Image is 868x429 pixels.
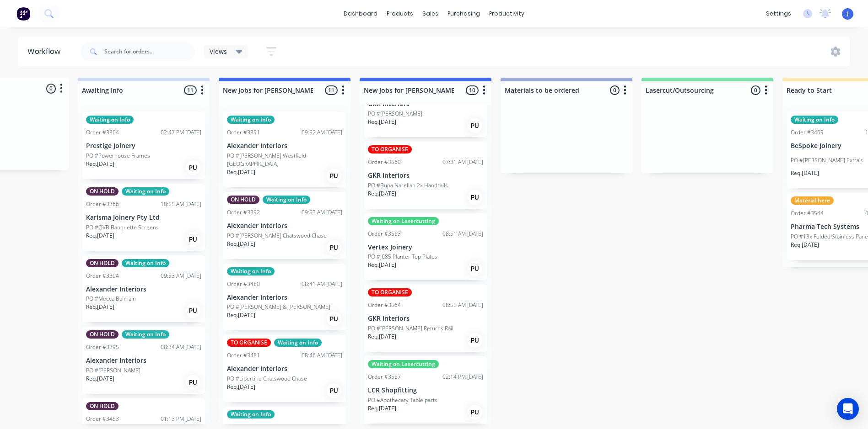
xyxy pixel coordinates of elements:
[86,330,119,339] div: ON HOLD
[227,280,260,288] div: Order #3480
[210,47,227,56] span: Views
[227,267,275,275] div: Waiting on Info
[368,315,483,323] p: GKR Interiors
[339,7,382,21] a: dashboard
[227,142,342,150] p: Alexander Interiors
[82,255,205,323] div: ON HOLDWaiting on InfoOrder #339409:53 AM [DATE]Alexander InteriorsPO #Mecca BalmainReq.[DATE]PU
[86,223,159,232] p: PO #QVB Banquette Screens
[327,312,341,326] div: PU
[227,339,271,347] div: TO ORGANISE
[368,181,448,190] p: PO #Bupa Narellan 2x Handrails
[86,286,201,293] p: Alexander Interiors
[161,415,201,423] div: 01:13 PM [DATE]
[468,405,482,419] div: PU
[368,244,483,251] p: Vertex Joinery
[227,232,327,240] p: PO #[PERSON_NAME] Chatswood Chase
[227,222,342,230] p: Alexander Interiors
[86,343,119,351] div: Order #3395
[364,142,487,209] div: TO ORGANISEOrder #356007:31 AM [DATE]GKR InteriorsPO #Bupa Narellan 2x HandrailsReq.[DATE]PU
[368,324,453,333] p: PO #[PERSON_NAME] Returns Rail
[364,285,487,352] div: TO ORGANISEOrder #356408:55 AM [DATE]GKR InteriorsPO #[PERSON_NAME] Returns RailReq.[DATE]PU
[27,46,65,57] div: Workflow
[327,240,341,255] div: PU
[418,7,443,21] div: sales
[86,232,114,240] p: Req. [DATE]
[364,356,487,424] div: Waiting on LasercuttingOrder #356702:14 PM [DATE]LCR ShopfittingPO #Apothecary Table partsReq.[DA...
[368,404,396,413] p: Req. [DATE]
[791,156,863,164] p: PO #[PERSON_NAME] Extra's
[86,152,150,160] p: PO #Powerhouse Frames
[485,7,529,21] div: productivity
[227,311,255,319] p: Req. [DATE]
[302,351,342,360] div: 08:46 AM [DATE]
[368,261,396,269] p: Req. [DATE]
[223,264,346,331] div: Waiting on InfoOrder #348008:41 AM [DATE]Alexander InteriorsPO #[PERSON_NAME] & [PERSON_NAME]Req....
[368,100,483,108] p: GKR Interiors
[382,7,418,21] div: products
[837,398,859,420] div: Open Intercom Messenger
[368,253,437,261] p: PO #J685 Planter Top Plates
[86,116,134,124] div: Waiting on Info
[86,259,119,267] div: ON HOLD
[443,7,485,21] div: purchasing
[442,373,483,381] div: 02:14 PM [DATE]
[368,118,396,126] p: Req. [DATE]
[82,112,205,179] div: Waiting on InfoOrder #330402:47 PM [DATE]Prestige JoineryPO #Powerhouse FramesReq.[DATE]PU
[227,303,330,311] p: PO #[PERSON_NAME] & [PERSON_NAME]
[122,259,169,267] div: Waiting on Info
[86,128,119,137] div: Order #3304
[368,333,396,341] p: Req. [DATE]
[86,142,201,150] p: Prestige Joinery
[122,330,169,339] div: Waiting on Info
[186,160,200,175] div: PU
[82,327,205,394] div: ON HOLDWaiting on InfoOrder #339508:34 AM [DATE]Alexander InteriorsPO #[PERSON_NAME]Req.[DATE]PU
[16,7,30,21] img: Factory
[442,301,483,309] div: 08:55 AM [DATE]
[761,7,796,21] div: settings
[86,415,119,423] div: Order #3453
[227,128,260,137] div: Order #3391
[227,383,255,391] p: Req. [DATE]
[368,217,439,225] div: Waiting on Lasercutting
[302,128,342,137] div: 09:52 AM [DATE]
[86,402,119,410] div: ON HOLD
[274,339,322,347] div: Waiting on Info
[368,172,483,180] p: GKR Interiors
[186,303,200,318] div: PU
[442,230,483,238] div: 08:51 AM [DATE]
[791,196,834,205] div: Material here
[86,357,201,365] p: Alexander Interiors
[227,168,255,176] p: Req. [DATE]
[368,145,412,154] div: TO ORGANISE
[791,209,824,217] div: Order #3544
[86,200,119,208] div: Order #3366
[227,351,260,360] div: Order #3481
[263,196,310,204] div: Waiting on Info
[302,280,342,288] div: 08:41 AM [DATE]
[227,116,275,124] div: Waiting on Info
[86,214,201,222] p: Karisma Joinery Pty Ltd
[468,118,482,133] div: PU
[223,192,346,259] div: ON HOLDWaiting on InfoOrder #339209:53 AM [DATE]Alexander InteriorsPO #[PERSON_NAME] Chatswood Ch...
[791,241,819,249] p: Req. [DATE]
[368,190,396,198] p: Req. [DATE]
[227,410,275,418] div: Waiting on Info
[227,294,342,302] p: Alexander Interiors
[161,128,201,137] div: 02:47 PM [DATE]
[86,295,136,303] p: PO #Mecca Balmain
[82,184,205,251] div: ON HOLDWaiting on InfoOrder #336610:55 AM [DATE]Karisma Joinery Pty LtdPO #QVB Banquette ScreensR...
[364,213,487,281] div: Waiting on LasercuttingOrder #356308:51 AM [DATE]Vertex JoineryPO #J685 Planter Top PlatesReq.[DA...
[161,200,201,208] div: 10:55 AM [DATE]
[468,261,482,276] div: PU
[186,232,200,247] div: PU
[468,190,482,205] div: PU
[327,169,341,183] div: PU
[104,42,195,61] input: Search for orders...
[122,187,169,196] div: Waiting on Info
[86,375,114,383] p: Req. [DATE]
[368,301,401,309] div: Order #3564
[223,335,346,402] div: TO ORGANISEWaiting on InfoOrder #348108:46 AM [DATE]Alexander InteriorsPO #Libertine Chatswood Ch...
[86,272,119,280] div: Order #3394
[791,169,819,177] p: Req. [DATE]
[86,366,140,375] p: PO #[PERSON_NAME]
